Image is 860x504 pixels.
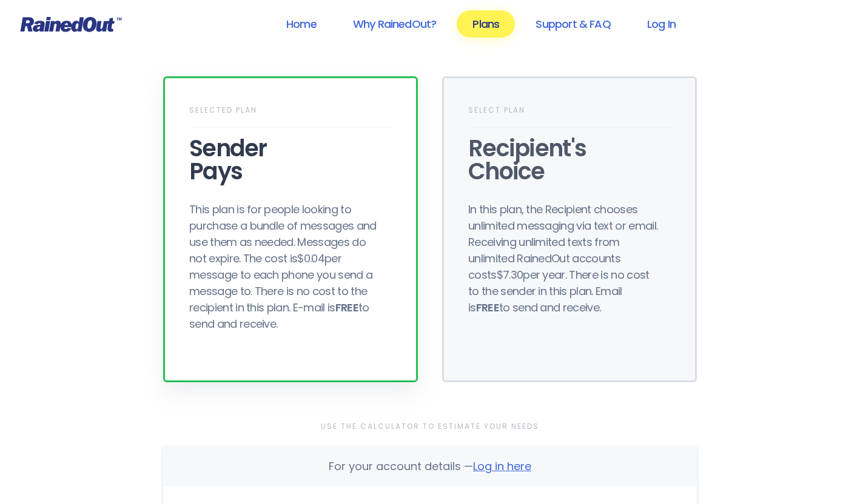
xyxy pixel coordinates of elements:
[473,459,531,474] span: Log in here
[189,102,392,128] div: Selected Plan
[631,10,691,38] a: Log In
[163,76,418,382] div: Selected PlanSenderPaysThis plan is for people looking to purchase a bundle of messages and use t...
[335,300,358,315] b: FREE
[442,76,697,382] div: Select PlanRecipient'sChoiceIn this plan, the Recipient chooses unlimited messaging via text or e...
[468,201,662,316] div: In this plan, the Recipient chooses unlimited messaging via text or email. Receiving unlimited te...
[337,10,452,38] a: Why RainedOut?
[329,459,531,474] div: For your account details —
[468,137,671,183] div: Recipient's Choice
[468,102,671,128] div: Select Plan
[189,201,383,332] div: This plan is for people looking to purchase a bundle of messages and use them as needed. Messages...
[163,419,697,434] div: Use the Calculator to Estimate Your Needs
[270,10,332,38] a: Home
[457,10,515,38] a: Plans
[520,10,626,38] a: Support & FAQ
[476,300,499,315] b: FREE
[189,137,392,183] div: Sender Pays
